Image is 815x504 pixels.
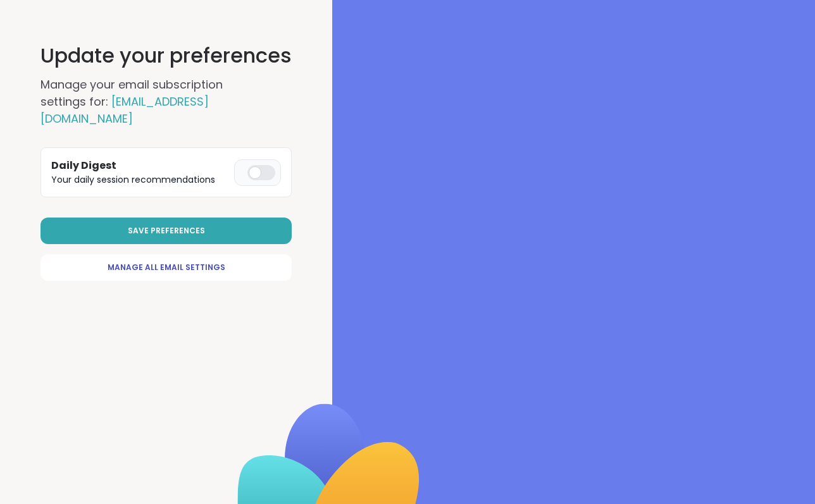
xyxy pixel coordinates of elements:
[51,173,229,187] p: Your daily session recommendations
[128,225,205,237] span: Save Preferences
[40,218,292,244] button: Save Preferences
[108,262,225,273] span: Manage All Email Settings
[40,40,292,71] h1: Update your preferences
[40,254,292,281] a: Manage All Email Settings
[40,76,268,127] h2: Manage your email subscription settings for:
[51,158,229,173] h3: Daily Digest
[40,94,209,126] span: [EMAIL_ADDRESS][DOMAIN_NAME]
